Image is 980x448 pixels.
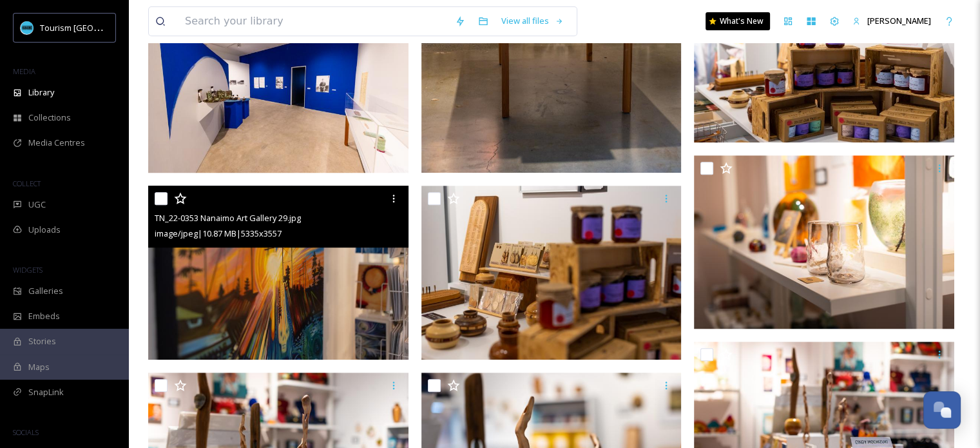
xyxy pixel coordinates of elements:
[867,15,931,26] span: [PERSON_NAME]
[21,21,34,34] img: tourism_nanaimo_logo.jpeg
[694,155,954,329] img: TN_22-0353 Nanaimo Art Gallery 24.jpg
[846,8,937,34] a: [PERSON_NAME]
[28,137,85,149] span: Media Centres
[495,8,570,34] a: View all files
[28,310,60,322] span: Embeds
[706,12,770,30] a: What's New
[13,265,43,275] span: WIDGETS
[28,361,50,373] span: Maps
[178,7,448,35] input: Search your library
[28,386,64,398] span: SnapLink
[13,427,39,437] span: SOCIALS
[28,86,54,99] span: Library
[28,112,71,124] span: Collections
[13,66,35,76] span: MEDIA
[40,21,155,34] span: Tourism [GEOGRAPHIC_DATA]
[28,224,61,236] span: Uploads
[28,199,46,211] span: UGC
[148,186,408,360] img: TN_22-0353 Nanaimo Art Gallery 29.jpg
[923,391,961,429] button: Open Chat
[13,179,41,188] span: COLLECT
[155,212,301,224] span: TN_22-0353 Nanaimo Art Gallery 29.jpg
[28,285,63,297] span: Galleries
[421,186,682,360] img: TN_22-0353 Nanaimo Art Gallery 28.jpg
[28,335,56,347] span: Stories
[155,228,282,239] span: image/jpeg | 10.87 MB | 5335 x 3557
